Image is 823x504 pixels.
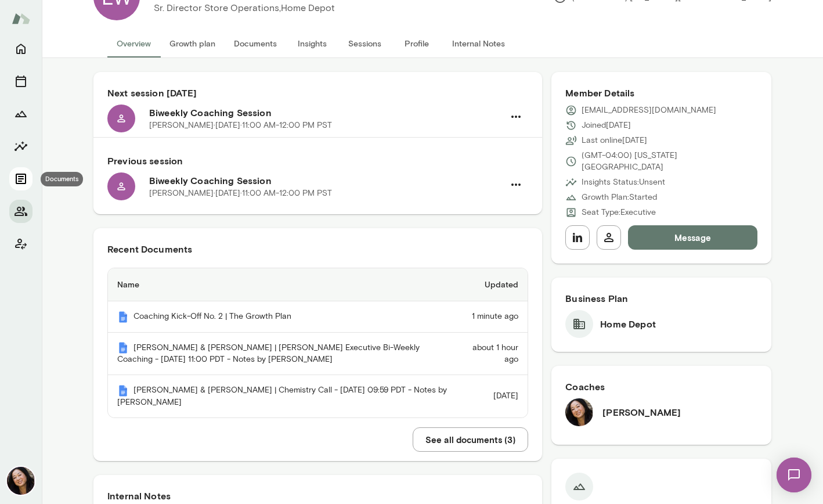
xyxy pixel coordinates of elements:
[9,37,33,60] button: Home
[9,135,33,158] button: Insights
[117,385,129,397] img: Mento
[459,268,528,301] th: Updated
[582,192,657,203] p: Growth Plan: Started
[628,225,757,250] button: Message
[9,102,33,125] button: Growth Plan
[149,188,332,199] p: [PERSON_NAME] · [DATE] · 11:00 AM-12:00 PM PST
[225,30,286,57] button: Documents
[413,427,528,452] button: See all documents (3)
[565,380,757,394] h6: Coaches
[117,342,129,354] img: Mento
[459,375,528,417] td: [DATE]
[582,150,757,173] p: (GMT-04:00) [US_STATE][GEOGRAPHIC_DATA]
[107,154,528,168] h6: Previous session
[107,30,160,57] button: Overview
[149,106,504,120] h6: Biweekly Coaching Session
[9,200,33,223] button: Members
[582,177,665,188] p: Insights Status: Unsent
[582,135,647,146] p: Last online [DATE]
[117,311,129,323] img: Mento
[9,70,33,93] button: Sessions
[565,291,757,305] h6: Business Plan
[391,30,443,57] button: Profile
[582,105,716,116] p: [EMAIL_ADDRESS][DOMAIN_NAME]
[12,8,30,30] img: Mento
[338,30,391,57] button: Sessions
[9,167,33,190] button: Documents
[9,232,33,255] button: Client app
[286,30,338,57] button: Insights
[459,333,528,376] td: about 1 hour ago
[108,375,459,417] th: [PERSON_NAME] & [PERSON_NAME] | Chemistry Call - [DATE] 09:59 PDT - Notes by [PERSON_NAME]
[154,1,335,15] p: Sr. Director Store Operations, Home Depot
[108,268,459,301] th: Name
[600,317,656,331] h6: Home Depot
[108,333,459,376] th: [PERSON_NAME] & [PERSON_NAME] | [PERSON_NAME] Executive Bi-Weekly Coaching - [DATE] 11:00 PDT - N...
[582,120,631,131] p: Joined [DATE]
[443,30,514,57] button: Internal Notes
[459,301,528,333] td: 1 minute ago
[107,242,528,256] h6: Recent Documents
[565,86,757,100] h6: Member Details
[7,467,35,495] img: Ming Chen
[107,86,528,100] h6: Next session [DATE]
[582,207,656,218] p: Seat Type: Executive
[149,120,332,131] p: [PERSON_NAME] · [DATE] · 11:00 AM-12:00 PM PST
[565,398,593,426] img: Ming Chen
[107,489,528,503] h6: Internal Notes
[602,405,681,419] h6: [PERSON_NAME]
[149,174,504,188] h6: Biweekly Coaching Session
[160,30,225,57] button: Growth plan
[108,301,459,333] th: Coaching Kick-Off No. 2 | The Growth Plan
[41,172,83,186] div: Documents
